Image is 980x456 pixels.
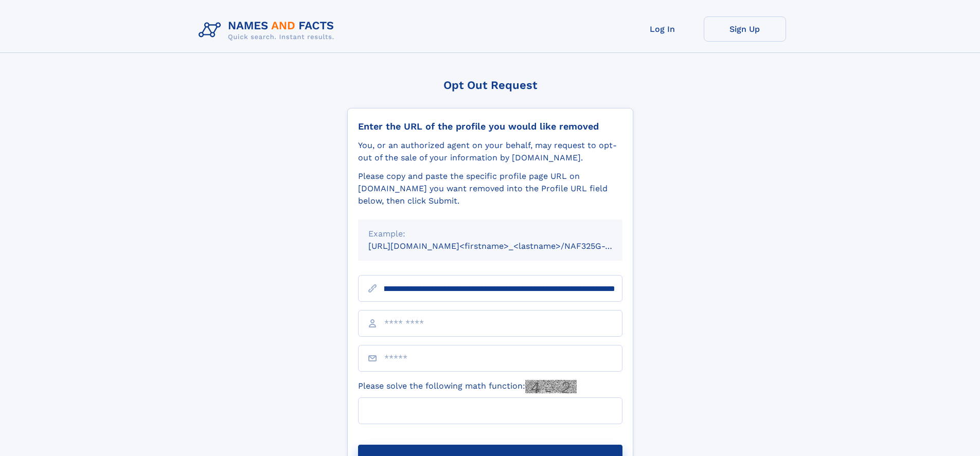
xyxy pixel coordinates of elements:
[358,121,622,132] div: Enter the URL of the profile you would like removed
[368,241,642,251] small: [URL][DOMAIN_NAME]<firstname>_<lastname>/NAF325G-xxxxxxxx
[358,139,622,164] div: You, or an authorized agent on your behalf, may request to opt-out of the sale of your informatio...
[194,16,343,44] img: Logo Names and Facts
[368,228,612,240] div: Example:
[704,16,786,42] a: Sign Up
[358,380,577,393] label: Please solve the following math function:
[358,170,622,207] div: Please copy and paste the specific profile page URL on [DOMAIN_NAME] you want removed into the Pr...
[621,16,704,42] a: Log In
[347,79,633,92] div: Opt Out Request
